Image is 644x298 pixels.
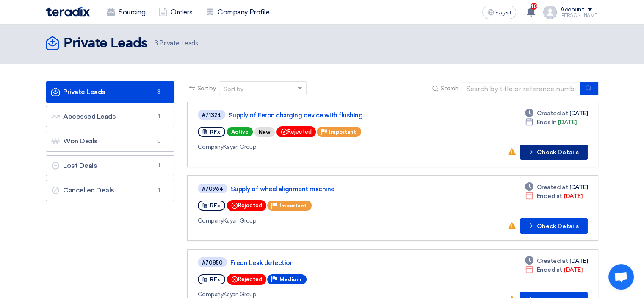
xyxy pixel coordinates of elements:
div: New [254,127,275,137]
button: Check Details [520,218,588,234]
span: Company [198,217,224,224]
span: Important [279,203,307,209]
div: Rejected [276,126,316,137]
span: 0 [154,137,164,145]
div: [DATE] [525,192,582,201]
button: Check Details [520,145,588,160]
a: Sourcing [100,3,152,22]
a: Freon Leak detection [230,259,442,267]
img: Teradix logo [46,7,90,17]
span: Medium [279,276,301,282]
input: Search by title or reference number [462,82,580,95]
div: #71324 [202,112,221,118]
div: Sort by [224,85,243,94]
h2: Private Leads [64,35,148,52]
span: Created at [537,256,568,265]
a: Cancelled Deals1 [46,180,174,201]
a: Orders [152,3,199,22]
div: [DATE] [525,109,588,118]
div: Account [560,6,584,14]
span: Created at [537,183,568,192]
span: 1 [154,186,164,195]
span: 3 [154,88,164,96]
div: Open chat [608,264,634,290]
button: العربية [482,6,516,19]
span: 1 [154,112,164,121]
span: Created at [537,109,568,118]
div: [DATE] [525,118,577,127]
div: #70964 [202,186,223,192]
a: Accessed Leads1 [46,106,174,127]
span: Search [440,84,458,93]
span: Private Leads [155,39,198,48]
div: [PERSON_NAME] [560,13,598,18]
div: [DATE] [525,183,588,192]
span: Ends In [537,118,557,127]
span: 1 [154,162,164,170]
div: #70850 [202,260,223,265]
a: Lost Deals1 [46,155,174,176]
div: Rejected [227,274,266,285]
div: Kayan Group [198,142,442,151]
span: 3 [155,39,158,47]
img: profile_test.png [543,6,557,19]
span: العربية [496,10,511,16]
a: Won Deals0 [46,131,174,152]
span: Active [227,127,253,136]
a: Supply of Feron charging device with flushing... [229,111,440,119]
span: Ended at [537,265,562,274]
div: [DATE] [525,265,582,274]
span: Sort by [197,84,216,93]
a: Private Leads3 [46,81,174,103]
span: RFx [210,203,220,209]
span: 10 [531,3,537,10]
div: Kayan Group [198,216,444,225]
div: Rejected [227,200,266,211]
div: [DATE] [525,256,588,265]
span: Company [198,291,224,298]
span: RFx [210,129,220,135]
a: Company Profile [199,3,276,22]
a: Supply of wheel alignment machine [231,185,442,193]
span: Important [329,129,356,135]
span: Company [198,143,224,150]
span: Ended at [537,192,562,201]
span: RFx [210,276,220,282]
